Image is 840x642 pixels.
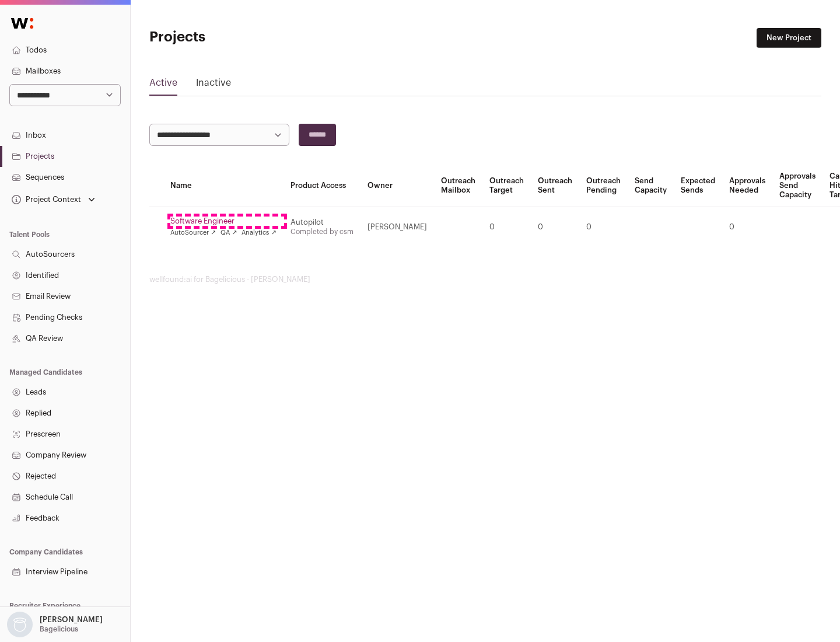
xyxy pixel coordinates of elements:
[242,228,276,238] a: Analytics ↗
[290,228,353,235] a: Completed by csm
[290,218,353,227] div: Autopilot
[579,207,628,247] td: 0
[757,28,821,48] a: New Project
[196,76,231,95] a: Inactive
[579,165,628,207] th: Outreach Pending
[7,612,33,637] img: nopic.png
[170,228,216,238] a: AutoSourcer ↗
[283,165,360,207] th: Product Access
[360,165,434,207] th: Owner
[531,207,579,247] td: 0
[220,228,237,238] a: QA ↗
[149,275,821,284] footer: wellfound:ai for Bagelicious - [PERSON_NAME]
[482,165,531,207] th: Outreach Target
[149,28,373,47] h1: Projects
[674,165,722,207] th: Expected Sends
[482,207,531,247] td: 0
[40,615,103,624] p: [PERSON_NAME]
[5,612,105,637] button: Open dropdown
[149,76,177,95] a: Active
[170,217,276,226] a: Software Engineer
[531,165,579,207] th: Outreach Sent
[722,165,772,207] th: Approvals Needed
[163,165,283,207] th: Name
[772,165,822,207] th: Approvals Send Capacity
[5,12,40,35] img: Wellfound
[360,207,434,247] td: [PERSON_NAME]
[9,195,81,204] div: Project Context
[9,191,97,208] button: Open dropdown
[40,624,78,634] p: Bagelicious
[722,207,772,247] td: 0
[628,165,674,207] th: Send Capacity
[434,165,482,207] th: Outreach Mailbox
